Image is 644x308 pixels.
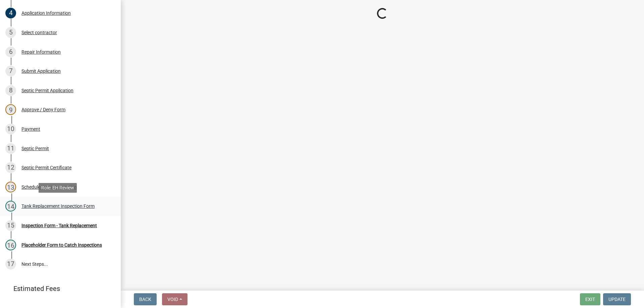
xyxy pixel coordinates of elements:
div: 10 [5,124,16,134]
div: Tank Replacement Inspection Form [21,204,95,208]
div: Select contractor [21,30,57,35]
div: Septic Permit Application [21,88,73,93]
span: Void [167,297,178,302]
div: 4 [5,8,16,18]
span: Back [139,297,151,302]
div: 9 [5,104,16,115]
button: Exit [580,293,600,305]
div: Approve / Deny Form [21,107,65,112]
div: 13 [5,182,16,192]
div: Repair Information [21,50,61,54]
div: 6 [5,47,16,57]
div: 11 [5,143,16,154]
div: Placeholder Form to Catch Inspections [21,243,102,247]
button: Back [134,293,157,305]
div: Submit Application [21,69,61,73]
div: 16 [5,240,16,250]
button: Update [603,293,631,305]
div: 7 [5,66,16,76]
span: Update [608,297,626,302]
div: 15 [5,220,16,231]
div: 5 [5,27,16,38]
div: 8 [5,85,16,96]
a: Estimated Fees [5,282,110,295]
div: Application Information [21,11,71,15]
button: Void [162,293,187,305]
div: 12 [5,162,16,173]
div: Septic Permit Certificate [21,165,71,170]
div: 17 [5,259,16,269]
div: Role: EH Review [39,183,77,193]
div: Schedule Septic Inspection [21,185,77,189]
div: Inspection Form - Tank Replacement [21,223,97,228]
div: Payment [21,127,40,131]
div: Septic Permit [21,146,49,151]
div: 14 [5,201,16,211]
